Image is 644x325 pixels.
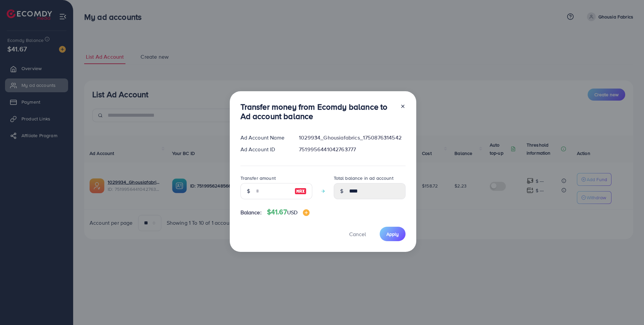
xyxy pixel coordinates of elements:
label: Total balance in ad account [334,175,393,181]
div: Ad Account ID [235,146,294,153]
img: image [294,187,307,195]
div: Ad Account Name [235,134,294,142]
label: Transfer amount [240,175,276,181]
span: Balance: [240,209,262,216]
span: Cancel [349,230,366,238]
span: USD [287,209,298,216]
h3: Transfer money from Ecomdy balance to Ad account balance [240,102,395,121]
span: Apply [386,231,399,237]
button: Cancel [341,227,374,241]
div: 7519956441042763777 [293,146,411,153]
button: Apply [380,227,406,241]
div: 1029934_Ghousiafabrics_1750876314542 [293,134,411,142]
h4: $41.67 [267,208,310,216]
img: image [303,209,310,216]
iframe: Chat [615,295,639,320]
